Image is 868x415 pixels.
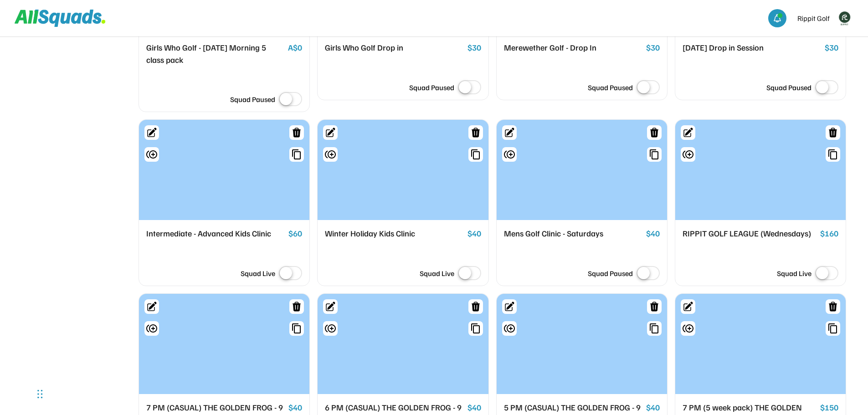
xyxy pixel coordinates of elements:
img: Rippitlogov2_green.png [835,9,853,27]
div: $160 [820,227,838,240]
div: $40 [467,401,481,414]
div: Mens Golf Clinic - Saturdays [504,227,642,240]
div: Squad Paused [588,268,633,279]
div: [DATE] Drop in Session [683,41,821,54]
div: Squad Paused [588,82,633,93]
div: $150 [820,401,838,414]
div: $40 [646,401,660,414]
div: Squad Live [420,268,454,279]
div: Intermediate - Advanced Kids Clinic [146,227,285,240]
div: $30 [646,41,660,54]
div: RIPPIT GOLF LEAGUE (Wednesdays) [683,227,817,240]
div: Squad Paused [766,82,812,93]
div: A$0 [288,41,302,54]
div: Merewether Golf - Drop In [504,41,642,54]
div: $40 [288,401,302,414]
div: Squad Paused [409,82,454,93]
div: $40 [646,227,660,240]
div: Girls Who Golf - [DATE] Morning 5 class pack [146,41,284,66]
div: Rippit Golf [797,13,830,24]
div: Winter Holiday Kids Clinic [325,227,463,240]
div: $60 [288,227,302,240]
img: bell-03%20%281%29.svg [773,14,782,23]
div: $40 [467,227,481,240]
div: Squad Paused [230,94,275,105]
div: $30 [467,41,481,54]
div: Squad Live [241,268,275,279]
div: Squad Live [777,268,812,279]
div: Girls Who Golf Drop in [325,41,463,54]
div: $30 [825,41,838,54]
